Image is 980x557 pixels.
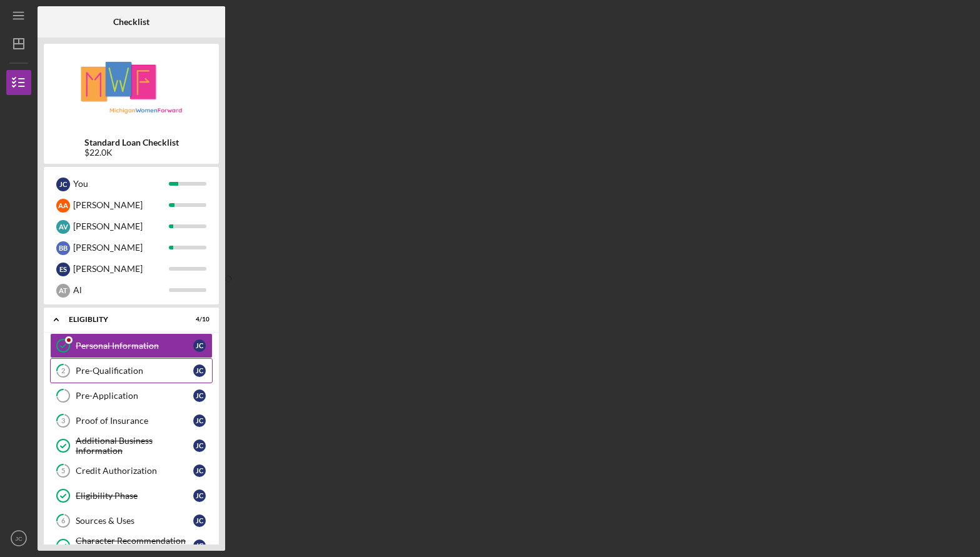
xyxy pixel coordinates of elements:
[76,391,193,401] div: Pre-Application
[193,414,206,427] div: J C
[76,341,193,351] div: Personal Information
[76,536,193,556] div: Character Recommendation Letter
[50,508,213,533] a: 6Sources & UsesJC
[193,389,206,402] div: J C
[50,433,213,458] a: Additional Business InformationJC
[73,237,169,258] div: [PERSON_NAME]
[56,284,70,298] div: A T
[73,279,169,301] div: Al
[50,408,213,433] a: 3Proof of InsuranceJC
[76,436,193,456] div: Additional Business Information
[193,514,206,527] div: J C
[56,263,70,276] div: E S
[73,258,169,279] div: [PERSON_NAME]
[6,526,31,551] button: JC
[76,366,193,376] div: Pre-Qualification
[193,539,206,552] div: J C
[50,458,213,483] a: 5Credit AuthorizationJC
[50,483,213,508] a: Eligibility PhaseJC
[56,178,70,191] div: J C
[193,439,206,452] div: J C
[61,517,66,525] tspan: 6
[73,173,169,194] div: You
[50,333,213,358] a: Personal InformationJC
[193,364,206,377] div: J C
[73,216,169,237] div: [PERSON_NAME]
[15,535,23,542] text: JC
[50,383,213,408] a: Pre-ApplicationJC
[76,416,193,426] div: Proof of Insurance
[61,417,65,425] tspan: 3
[76,516,193,526] div: Sources & Uses
[84,148,179,158] div: $22.0K
[84,138,179,148] b: Standard Loan Checklist
[76,466,193,476] div: Credit Authorization
[56,220,70,234] div: A V
[61,467,65,475] tspan: 5
[193,339,206,352] div: J C
[76,491,193,501] div: Eligibility Phase
[50,358,213,383] a: 2Pre-QualificationJC
[44,50,219,125] img: Product logo
[193,464,206,477] div: J C
[56,199,70,213] div: A A
[73,194,169,216] div: [PERSON_NAME]
[56,241,70,255] div: B B
[113,17,149,27] b: Checklist
[193,489,206,502] div: J C
[187,316,210,323] div: 4 / 10
[69,316,178,323] div: Eligiblity
[61,367,65,375] tspan: 2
